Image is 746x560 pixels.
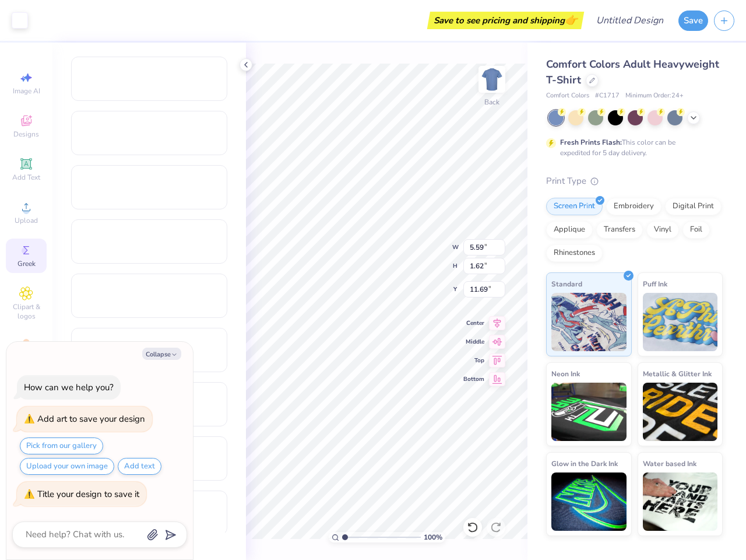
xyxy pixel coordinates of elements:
[480,68,504,91] img: Back
[606,198,661,215] div: Embroidery
[551,293,627,351] img: Standard
[118,458,161,475] button: Add text
[551,473,627,531] img: Glow in the Dark Ink
[643,293,718,351] img: Puff Ink
[546,174,723,188] div: Print Type
[560,138,622,147] strong: Fresh Prints Flash:
[596,221,643,239] div: Transfers
[37,413,145,425] div: Add art to save your design
[643,473,718,531] img: Water based Ink
[13,86,40,96] span: Image AI
[6,302,47,321] span: Clipart & logos
[643,457,696,470] span: Water based Ink
[565,13,578,27] span: 👉
[587,9,673,32] input: Untitled Design
[37,488,139,500] div: Title your design to save it
[546,91,589,101] span: Comfort Colors
[595,91,620,101] span: # C1717
[643,278,667,290] span: Puff Ink
[463,356,484,365] span: Top
[15,216,38,225] span: Upload
[424,532,442,542] span: 100 %
[551,367,580,380] span: Neon Ink
[643,383,718,441] img: Metallic & Glitter Ink
[13,129,39,139] span: Designs
[546,221,593,239] div: Applique
[678,10,708,31] button: Save
[560,137,703,158] div: This color can be expedited for 5 day delivery.
[17,259,36,268] span: Greek
[12,173,40,182] span: Add Text
[430,12,581,29] div: Save to see pricing and shipping
[546,244,603,262] div: Rhinestones
[484,97,499,107] div: Back
[463,338,484,346] span: Middle
[665,198,722,215] div: Digital Print
[463,319,484,327] span: Center
[24,381,114,393] div: How can we help you?
[546,198,603,215] div: Screen Print
[20,458,114,475] button: Upload your own image
[551,457,618,470] span: Glow in the Dark Ink
[20,437,103,454] button: Pick from our gallery
[463,375,484,383] span: Bottom
[646,221,679,239] div: Vinyl
[142,348,181,360] button: Collapse
[643,367,712,380] span: Metallic & Glitter Ink
[546,57,719,87] span: Comfort Colors Adult Heavyweight T-Shirt
[551,383,627,441] img: Neon Ink
[625,91,684,101] span: Minimum Order: 24 +
[682,221,710,239] div: Foil
[551,278,582,290] span: Standard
